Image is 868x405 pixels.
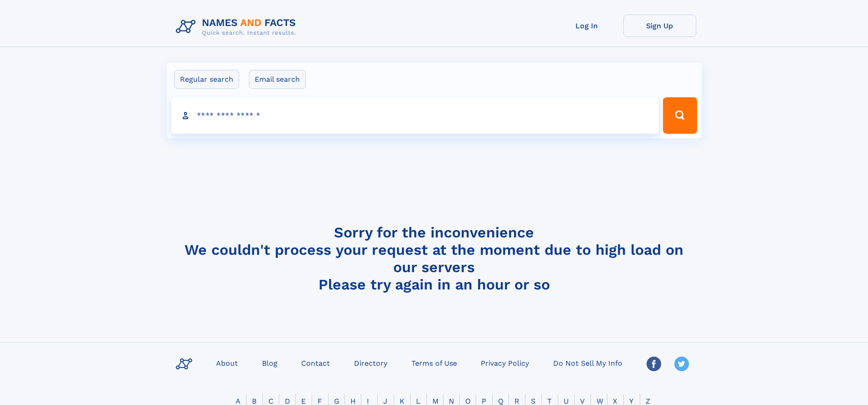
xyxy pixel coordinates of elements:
a: Sign Up [623,15,696,37]
a: Terms of Use [408,356,461,369]
label: Regular search [174,70,239,89]
img: Twitter [674,357,689,371]
img: Logo Names and Facts [172,15,303,39]
a: Blog [258,356,281,369]
a: Privacy Policy [477,356,533,369]
label: Email search [249,70,306,89]
a: Contact [298,356,334,369]
a: Directory [350,356,391,369]
a: Log In [550,15,623,37]
input: search input [171,97,659,134]
a: About [212,356,241,369]
a: Do Not Sell My Info [550,356,626,369]
button: Search Button [663,97,697,134]
h4: Sorry for the inconvenience We couldn't process your request at the moment due to high load on ou... [172,224,696,293]
img: Facebook [647,357,661,371]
